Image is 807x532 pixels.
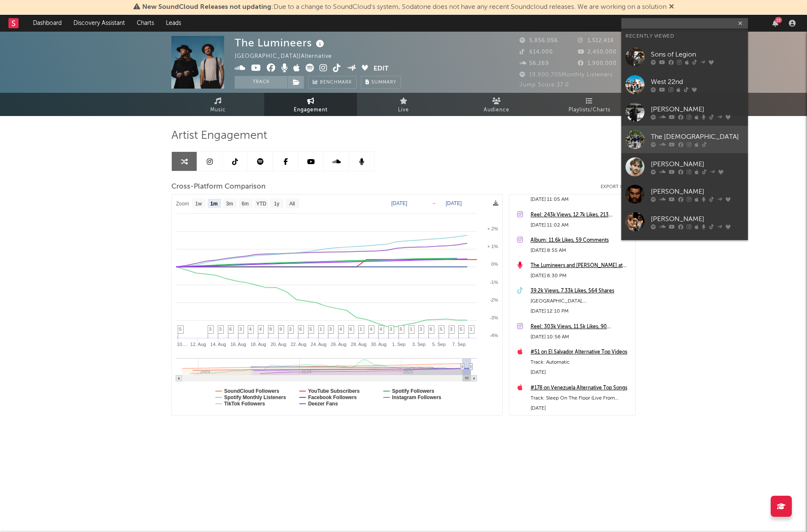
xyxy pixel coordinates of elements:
[190,342,206,347] text: 12. Aug
[460,327,462,332] span: 5
[531,271,631,281] div: [DATE] 6:30 PM
[160,15,187,32] a: Leads
[621,153,748,181] a: [PERSON_NAME]
[531,322,631,332] a: Reel: 303k Views, 11.5k Likes, 90 Comments
[400,327,402,332] span: 5
[490,315,498,320] text: -3%
[410,327,412,332] span: 1
[626,31,744,41] div: Recently Viewed
[392,388,434,394] text: Spotify Followers
[171,182,265,192] span: Cross-Platform Comparison
[235,76,287,89] button: Track
[294,105,328,115] span: Engagement
[176,201,189,207] text: Zoom
[351,342,366,347] text: 28. Aug
[230,342,246,347] text: 16. Aug
[311,342,326,347] text: 24. Aug
[450,327,452,332] span: 3
[490,280,498,285] text: -1%
[210,201,217,207] text: 1m
[256,201,266,207] text: YTD
[651,49,744,59] div: Sons of Legion
[412,342,425,347] text: 3. Sep
[669,4,674,11] span: Dismiss
[308,401,338,407] text: Deezer Fans
[531,210,631,220] a: Reel: 243k Views, 12.7k Likes, 213 Comments
[531,306,631,316] div: [DATE] 12:10 PM
[224,388,279,394] text: SoundCloud Followers
[219,327,222,332] span: 3
[142,4,271,11] span: New SoundCloud Releases not updating
[339,327,342,332] span: 4
[520,49,553,55] span: 614,000
[651,104,744,114] div: [PERSON_NAME]
[520,61,549,66] span: 56,269
[370,327,372,332] span: 4
[531,220,631,230] div: [DATE] 11:02 AM
[379,327,382,332] span: 4
[171,93,264,116] a: Music
[235,36,326,50] div: The Lumineers
[621,181,748,208] a: [PERSON_NAME]
[224,401,265,407] text: TikTok Followers
[621,18,748,29] input: Search for artists
[142,4,666,11] span: : Due to a change to SoundCloud's system, Sodatone does not have any recent Soundcloud releases. ...
[68,15,131,32] a: Discovery Assistant
[531,383,631,393] a: #178 on Venezuela Alternative Top Songs
[289,201,295,207] text: All
[531,194,631,205] div: [DATE] 11:05 AM
[27,15,68,32] a: Dashboard
[621,71,748,98] a: West 22nd
[487,244,498,249] text: + 1%
[264,93,357,116] a: Engagement
[420,327,422,332] span: 3
[651,214,744,224] div: [PERSON_NAME]
[374,64,389,74] button: Edit
[290,342,306,347] text: 22. Aug
[484,105,509,115] span: Audience
[621,208,748,235] a: [PERSON_NAME]
[531,296,631,306] div: [GEOGRAPHIC_DATA], [GEOGRAPHIC_DATA] 🎥 [PERSON_NAME], [PERSON_NAME], [PERSON_NAME] #TheLumineers ...
[452,342,466,347] text: 7. Sep
[775,17,782,23] div: 15
[171,131,267,141] span: Artist Engagement
[543,93,636,116] a: Playlists/Charts
[308,388,360,394] text: YouTube Subscribers
[195,201,202,207] text: 1w
[569,105,610,115] span: Playlists/Charts
[520,38,558,43] span: 5,856,056
[491,262,498,267] text: 0%
[269,327,272,332] span: 9
[531,403,631,413] div: [DATE]
[360,327,362,332] span: 1
[250,342,266,347] text: 18. Aug
[531,235,631,246] a: Album: 11.6k Likes, 59 Comments
[210,342,226,347] text: 14. Aug
[271,342,286,347] text: 20. Aug
[179,327,181,332] span: 5
[651,77,744,87] div: West 22nd
[320,327,322,332] span: 1
[520,72,613,78] span: 19,900,705 Monthly Listeners
[440,327,442,332] span: 5
[490,333,498,338] text: -4%
[392,342,406,347] text: 1. Sep
[621,98,748,126] a: [PERSON_NAME]
[578,38,614,43] span: 1,512,416
[308,394,357,400] text: Facebook Followers
[349,327,352,332] span: 6
[224,394,286,400] text: Spotify Monthly Listeners
[531,347,631,357] a: #51 on El Salvador Alternative Top Videos
[289,327,292,332] span: 2
[242,201,249,207] text: 6m
[450,93,543,116] a: Audience
[531,261,631,271] a: The Lumineers and [PERSON_NAME] at [GEOGRAPHIC_DATA] ([DATE])
[621,126,748,153] a: The [DEMOGRAPHIC_DATA]
[274,201,279,207] text: 1y
[371,342,387,347] text: 30. Aug
[308,76,357,89] a: Benchmark
[398,105,409,115] span: Live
